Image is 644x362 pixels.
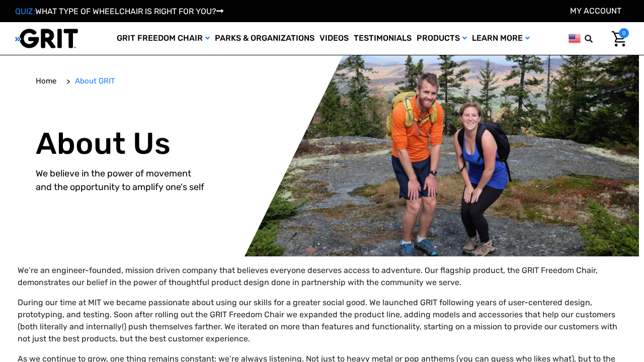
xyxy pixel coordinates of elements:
[212,22,317,55] a: Parks & Organizations
[15,7,223,16] a: QUIZ:WHAT TYPE OF WHEELCHAIR IS RIGHT FOR YOU?
[317,22,351,55] a: Videos
[414,22,469,55] a: Products
[114,22,212,55] a: GRIT Freedom Chair
[569,32,581,45] img: us.png
[36,68,120,95] nav: Breadcrumb
[36,76,56,85] span: Home
[619,28,629,38] span: 0
[570,6,621,16] a: Account
[15,28,78,49] img: GRIT All-Terrain Wheelchair and Mobility Equipment
[75,76,115,85] span: About GRIT
[18,297,626,345] p: During our time at MIT we became passionate about using our skills for a greater social good. We ...
[604,28,629,49] a: Cart with 0 items
[75,75,115,87] a: About GRIT
[36,126,330,162] h1: About Us
[612,31,626,47] img: Cart
[6,55,639,256] img: Alternative Image text
[351,22,414,55] a: Testimonials
[589,28,604,49] input: Search
[469,22,532,55] a: Learn More
[36,75,56,87] a: Home
[36,167,330,194] p: We believe in the power of movement and the opportunity to amplify one's self
[15,7,35,16] span: QUIZ:
[18,264,626,289] p: We’re an engineer-founded, mission driven company that believes everyone deserves access to adven...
